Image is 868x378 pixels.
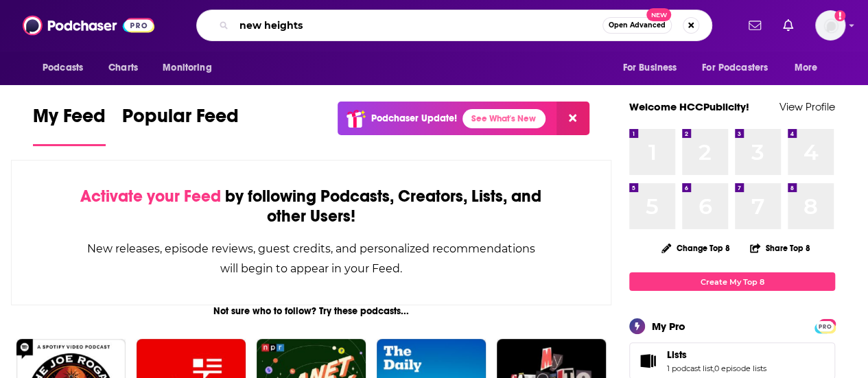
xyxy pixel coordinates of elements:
[702,58,768,78] span: For Podcasters
[795,58,818,78] span: More
[785,55,835,81] button: open menu
[714,364,766,373] a: 0 episode lists
[652,320,685,333] div: My Pro
[743,14,766,37] a: Show notifications dropdown
[817,321,833,331] span: PRO
[613,55,694,81] button: open menu
[23,12,154,38] img: Podchaser - Follow, Share and Rate Podcasts
[634,351,661,370] a: Lists
[777,14,799,37] a: Show notifications dropdown
[33,104,106,146] a: My Feed
[234,14,602,36] input: Search podcasts, credits, & more...
[667,349,766,361] a: Lists
[462,109,546,128] a: See What's New
[99,55,146,81] a: Charts
[667,364,713,373] a: 1 podcast list
[122,104,239,146] a: Popular Feed
[196,10,712,41] div: Search podcasts, credits, & more...
[80,186,221,206] span: Activate your Feed
[749,235,811,261] button: Share Top 8
[815,10,845,40] button: Show profile menu
[815,10,845,40] span: Logged in as HCCPublicity
[80,187,542,226] div: by following Podcasts, Creators, Lists, and other Users!
[163,58,211,78] span: Monitoring
[693,55,788,81] button: open menu
[629,100,749,113] a: Welcome HCCPublicity!
[80,239,542,279] div: New releases, episode reviews, guest credits, and personalized recommendations will begin to appe...
[43,58,83,78] span: Podcasts
[153,55,229,81] button: open menu
[609,22,666,29] span: Open Advanced
[371,113,457,124] p: Podchaser Update!
[122,104,239,136] span: Popular Feed
[629,272,835,291] a: Create My Top 8
[667,349,687,361] span: Lists
[646,8,671,21] span: New
[602,17,672,34] button: Open AdvancedNew
[11,305,611,317] div: Not sure who to follow? Try these podcasts...
[653,239,738,257] button: Change Top 8
[815,10,845,40] img: User Profile
[108,58,138,78] span: Charts
[779,100,835,113] a: View Profile
[622,58,677,78] span: For Business
[33,104,106,136] span: My Feed
[834,10,845,21] svg: Add a profile image
[33,55,101,81] button: open menu
[713,364,714,373] span: ,
[817,320,833,331] a: PRO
